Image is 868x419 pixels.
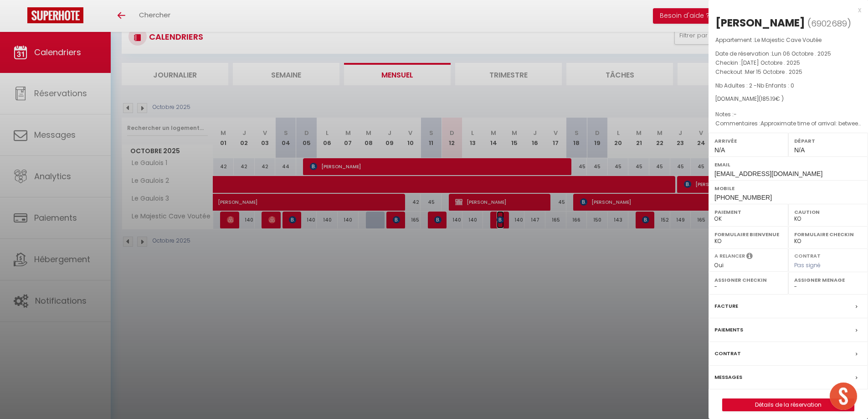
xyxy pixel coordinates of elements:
[709,5,861,16] div: x
[714,160,862,169] label: Email
[715,49,861,58] p: Date de réservation :
[830,383,857,410] div: Ouvrir le chat
[714,184,862,193] label: Mobile
[714,136,782,145] label: Arrivée
[715,82,794,89] span: Nb Adultes : 2 -
[794,207,862,217] label: Caution
[714,170,822,177] span: [EMAIL_ADDRESS][DOMAIN_NAME]
[757,82,794,89] span: Nb Enfants : 0
[745,68,802,76] span: Mer 15 Octobre . 2025
[715,95,861,103] div: [DOMAIN_NAME]
[734,110,737,118] span: -
[794,252,821,258] label: Contrat
[723,399,854,411] a: Détails de la réservation
[794,136,862,145] label: Départ
[715,58,861,67] p: Checkin :
[794,146,805,154] span: N/A
[714,230,782,239] label: Formulaire Bienvenue
[761,95,776,103] span: 185.19
[794,261,821,269] span: Pas signé
[714,275,782,285] label: Assigner Checkin
[715,16,805,30] div: [PERSON_NAME]
[807,17,851,30] span: ( )
[714,301,738,311] label: Facture
[811,18,847,29] span: 6902689
[794,230,862,239] label: Formulaire Checkin
[714,349,741,358] label: Contrat
[714,252,745,260] label: A relancer
[715,119,861,128] p: Commentaires :
[715,36,861,45] p: Appartement :
[714,194,772,201] span: [PHONE_NUMBER]
[741,59,800,67] span: [DATE] Octobre . 2025
[715,67,861,77] p: Checkout :
[755,36,822,44] span: Le Majestic Cave Voutée
[772,50,831,57] span: Lun 06 Octobre . 2025
[715,110,861,119] p: Notes :
[714,207,782,217] label: Paiement
[714,372,742,382] label: Messages
[746,252,753,262] i: Sélectionner OUI si vous souhaiter envoyer les séquences de messages post-checkout
[714,325,743,335] label: Paiements
[714,146,725,154] span: N/A
[759,95,784,103] span: ( € )
[794,275,862,285] label: Assigner Menage
[722,398,854,411] button: Détails de la réservation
